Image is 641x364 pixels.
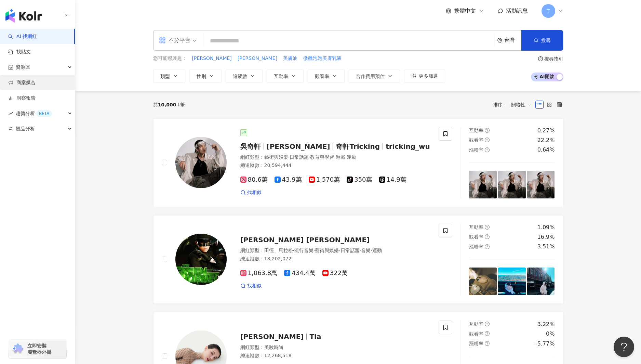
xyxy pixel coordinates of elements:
[8,95,36,102] a: 洞察報告
[240,344,431,351] div: 網紅類型 ：
[36,110,52,117] div: BETA
[511,99,532,110] span: 關聯性
[274,74,288,79] span: 互動率
[485,225,490,230] span: question-circle
[361,248,371,253] span: 音樂
[197,74,206,79] span: 性別
[5,9,42,23] img: logo
[290,154,309,160] span: 日常話題
[192,55,232,62] span: [PERSON_NAME]
[547,7,550,15] span: T
[153,102,185,107] div: 共 筆
[226,69,263,83] button: 追蹤數
[544,56,563,62] div: 搜尋指引
[309,333,321,341] span: Tia
[8,49,31,55] a: 找貼文
[339,248,340,253] span: ·
[238,55,277,62] span: [PERSON_NAME]
[310,154,334,160] span: 教育與學習
[11,343,24,354] img: chrome extension
[264,344,283,350] span: 美妝時尚
[493,99,535,110] div: 排序：
[267,69,304,83] button: 互動率
[240,162,431,169] div: 總追蹤數 ： 20,594,444
[288,154,290,160] span: ·
[283,55,298,62] button: 美膚油
[379,176,406,183] span: 14.9萬
[315,74,329,79] span: 觀看率
[537,146,555,154] div: 0.64%
[497,38,502,43] span: environment
[158,102,181,107] span: 10,000+
[454,7,476,15] span: 繁體中文
[240,236,370,244] span: [PERSON_NAME] [PERSON_NAME]
[504,37,521,43] div: 台灣
[192,55,232,62] button: [PERSON_NAME]
[267,142,330,151] span: [PERSON_NAME]
[485,147,490,152] span: question-circle
[537,136,555,144] div: 22.2%
[240,256,431,262] div: 總追蹤數 ： 18,202,072
[614,337,634,357] iframe: Help Scout Beacon - Open
[340,248,360,253] span: 日常話題
[527,268,555,295] img: post-image
[469,171,497,198] img: post-image
[521,30,563,51] button: 搜尋
[506,8,528,14] span: 活動訊息
[315,248,339,253] span: 藝術與娛樂
[240,270,278,277] span: 1,063.8萬
[537,321,555,328] div: 3.22%
[237,55,278,62] button: [PERSON_NAME]
[160,74,170,79] span: 類型
[469,224,483,230] span: 互動率
[485,341,490,346] span: question-circle
[386,142,430,151] span: tricking_wu
[322,270,348,277] span: 322萬
[541,38,551,43] span: 搜尋
[336,142,380,151] span: 奇軒Tricking
[233,74,247,79] span: 追蹤數
[485,138,490,142] span: question-circle
[372,248,382,253] span: 運動
[537,243,555,250] div: 3.51%
[275,176,302,183] span: 43.9萬
[347,176,372,183] span: 350萬
[16,60,30,75] span: 資源庫
[8,33,37,40] a: searchAI 找網紅
[313,248,315,253] span: ·
[284,270,316,277] span: 434.4萬
[469,128,483,133] span: 互動率
[293,248,294,253] span: ·
[336,154,345,160] span: 遊戲
[345,154,347,160] span: ·
[159,37,166,44] span: appstore
[371,248,372,253] span: ·
[537,233,555,241] div: 16.9%
[9,340,66,358] a: chrome extension立即安裝 瀏覽器外掛
[240,283,262,289] a: 找相似
[360,248,361,253] span: ·
[189,69,222,83] button: 性別
[16,106,52,121] span: 趨勢分析
[485,331,490,336] span: question-circle
[153,215,563,304] a: KOL Avatar[PERSON_NAME] [PERSON_NAME]網紅類型：田徑、馬拉松·流行音樂·藝術與娛樂·日常話題·音樂·運動總追蹤數：18,202,0721,063.8萬434....
[240,333,304,341] span: [PERSON_NAME]
[240,176,268,183] span: 80.6萬
[153,55,187,62] span: 您可能感興趣：
[309,176,340,183] span: 1,570萬
[27,343,51,355] span: 立即安裝 瀏覽器外掛
[537,127,555,134] div: 0.27%
[247,189,262,196] span: 找相似
[347,154,356,160] span: 運動
[240,142,261,151] span: 吳奇軒
[469,331,483,337] span: 觀看率
[264,154,288,160] span: 藝術與娛樂
[469,268,497,295] img: post-image
[294,248,313,253] span: 流行音樂
[498,171,526,198] img: post-image
[308,69,345,83] button: 觀看率
[303,55,342,62] span: 微醺泡泡美膚乳液
[537,224,555,231] div: 1.09%
[8,79,36,86] a: 商案媒合
[8,111,13,116] span: rise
